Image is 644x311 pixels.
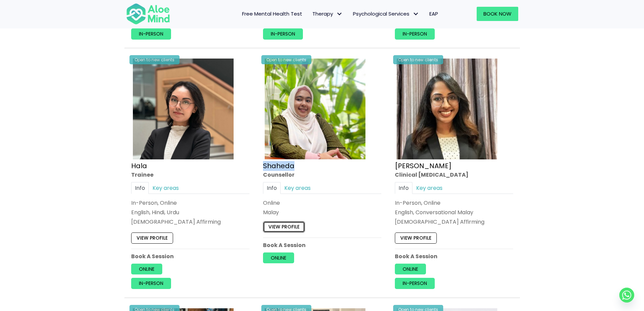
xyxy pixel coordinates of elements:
a: View profile [395,233,437,244]
div: [DEMOGRAPHIC_DATA] Affirming [395,218,513,226]
a: View profile [131,233,173,244]
span: Book Now [483,10,511,17]
a: EAP [424,7,443,21]
div: In-Person, Online [131,199,249,207]
img: Shaheda Counsellor [265,59,365,159]
div: Trainee [131,171,249,179]
a: In-person [131,28,171,39]
div: Open to new clients [261,55,311,64]
a: Free Mental Health Test [237,7,307,21]
a: Key areas [412,182,446,194]
a: Info [263,182,281,194]
div: Counsellor [263,171,381,179]
a: Online [131,264,162,274]
img: Aloe mind Logo [126,3,170,25]
a: Online [263,252,294,263]
a: Info [395,182,412,194]
p: English, Hindi, Urdu [131,208,249,216]
div: Clinical [MEDICAL_DATA] [395,171,513,179]
a: Book Now [477,7,518,21]
div: Open to new clients [129,55,180,64]
nav: Menu [179,7,443,21]
p: Book A Session [131,252,249,260]
div: In-Person, Online [395,199,513,207]
a: In-person [395,278,435,289]
img: croped-Anita_Profile-photo-300×300 [397,59,497,159]
span: EAP [429,10,438,17]
span: Therapy [312,10,343,17]
p: Malay [263,208,381,216]
div: Open to new clients [393,55,443,64]
a: [PERSON_NAME] [395,161,452,171]
p: Book A Session [395,252,513,260]
a: Info [131,182,149,194]
a: Online [395,264,426,274]
a: View profile [263,222,305,232]
a: Whatsapp [619,288,634,303]
p: Book A Session [263,241,381,249]
a: In-person [395,28,435,39]
span: Therapy: submenu [335,9,344,19]
p: English, Conversational Malay [395,208,513,216]
a: Shaheda [263,161,294,171]
img: Hala [133,59,234,159]
a: Key areas [281,182,314,194]
span: Psychological Services: submenu [411,9,421,19]
a: Key areas [149,182,183,194]
span: Free Mental Health Test [242,10,302,17]
div: Online [263,199,381,207]
a: TherapyTherapy: submenu [307,7,348,21]
span: Psychological Services [353,10,419,17]
a: Hala [131,161,147,171]
div: [DEMOGRAPHIC_DATA] Affirming [131,218,249,226]
a: In-person [131,278,171,289]
a: Psychological ServicesPsychological Services: submenu [348,7,424,21]
a: In-person [263,28,303,39]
